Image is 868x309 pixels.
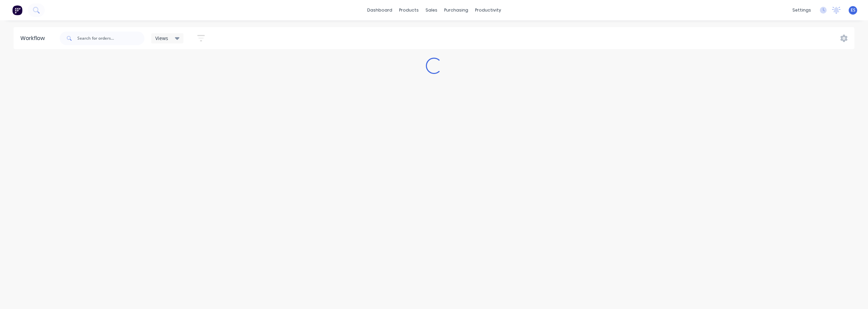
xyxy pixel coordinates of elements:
[155,35,168,42] span: Views
[472,5,505,15] div: productivity
[851,7,855,13] span: ES
[77,32,144,45] input: Search for orders...
[364,5,396,15] a: dashboard
[20,34,48,42] div: Workflow
[396,5,422,15] div: products
[789,5,814,15] div: settings
[441,5,472,15] div: purchasing
[12,5,22,15] img: Factory
[422,5,441,15] div: sales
